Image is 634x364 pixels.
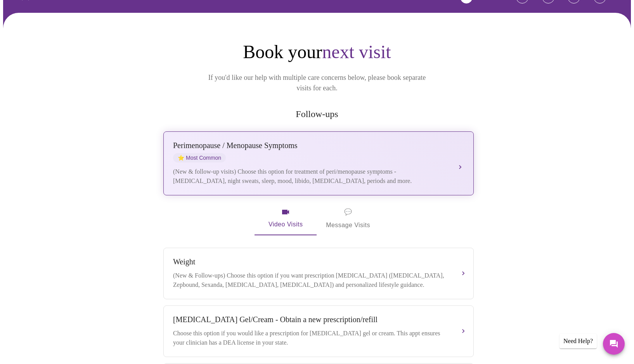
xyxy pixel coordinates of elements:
span: Message Visits [326,207,370,231]
p: If you'd like our help with multiple care concerns below, please book separate visits for each. [197,72,437,93]
button: [MEDICAL_DATA] Gel/Cream - Obtain a new prescription/refillChoose this option if you would like a... [163,305,474,357]
h1: Book your [162,41,472,63]
div: [MEDICAL_DATA] Gel/Cream - Obtain a new prescription/refill [173,315,449,324]
button: Messages [603,333,625,355]
button: Weight(New & Follow-ups) Choose this option if you want prescription [MEDICAL_DATA] ([MEDICAL_DAT... [163,248,474,299]
span: Most Common [173,153,226,162]
div: Need Help? [560,334,597,348]
span: message [344,207,352,217]
div: Choose this option if you would like a prescription for [MEDICAL_DATA] gel or cream. This appt en... [173,329,449,347]
button: Perimenopause / Menopause SymptomsstarMost Common(New & follow-up visits) Choose this option for ... [163,131,474,195]
span: next visit [322,41,391,62]
span: Video Visits [264,207,307,230]
div: Weight [173,257,449,266]
div: Perimenopause / Menopause Symptoms [173,141,449,150]
div: (New & follow-up visits) Choose this option for treatment of peri/menopause symptoms - [MEDICAL_D... [173,167,449,186]
h2: Follow-ups [162,109,472,119]
div: (New & Follow-ups) Choose this option if you want prescription [MEDICAL_DATA] ([MEDICAL_DATA], Ze... [173,271,449,290]
span: star [178,155,184,161]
